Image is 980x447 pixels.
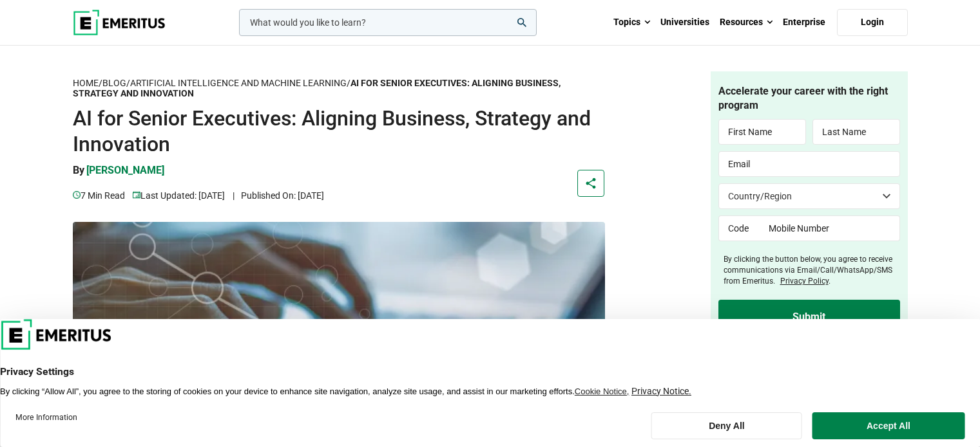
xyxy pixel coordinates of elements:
img: video-views [73,191,81,199]
a: Artificial Intelligence and Machine Learning [130,78,347,89]
select: Country [718,183,900,209]
input: woocommerce-product-search-field-0 [239,9,537,36]
p: [PERSON_NAME] [86,163,164,178]
a: [PERSON_NAME] [86,163,164,188]
span: By [73,164,84,176]
strong: AI for Senior Executives: Aligning Business, Strategy and Innovation [73,78,561,99]
input: Mobile Number [760,215,900,241]
input: Submit [718,300,900,334]
input: Code [718,215,760,241]
span: | [233,190,235,201]
span: / / / [73,78,561,99]
a: Home [73,78,99,89]
h1: AI for Senior Executives: Aligning Business, Strategy and Innovation [73,105,605,157]
a: Login [837,9,908,36]
p: 7 min read [73,188,125,203]
p: Published On: [DATE] [233,188,324,203]
img: video-views [133,191,140,199]
h4: Accelerate your career with the right program [718,84,900,113]
a: Privacy Policy [780,277,829,286]
a: Blog [102,78,126,89]
p: Last Updated: [DATE] [133,188,225,203]
label: By clicking the button below, you agree to receive communications via Email/Call/WhatsApp/SMS fro... [724,254,900,286]
input: First Name [718,119,806,145]
input: Last Name [812,119,900,145]
input: Email [718,151,900,177]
